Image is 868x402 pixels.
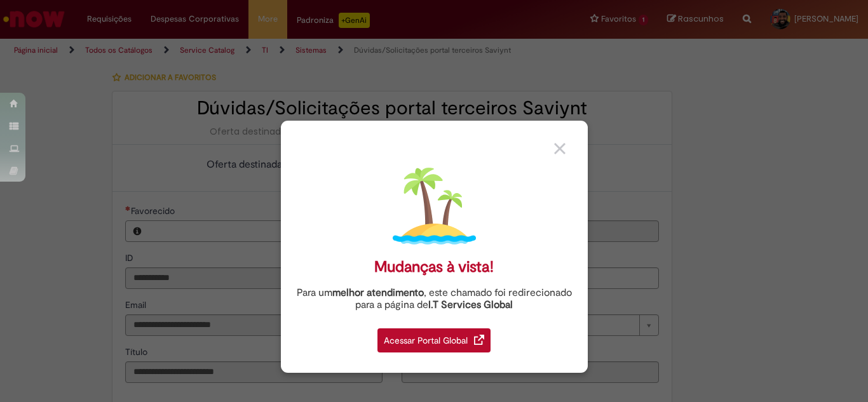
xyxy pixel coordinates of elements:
[374,258,494,276] div: Mudanças à vista!
[393,164,476,248] img: island.png
[474,335,484,345] img: redirect_link.png
[554,143,566,154] img: close_button_grey.png
[428,291,513,311] a: I.T Services Global
[290,287,578,311] div: Para um , este chamado foi redirecionado para a página de
[377,321,491,352] a: Acessar Portal Global
[332,286,424,299] strong: melhor atendimento
[377,328,491,352] div: Acessar Portal Global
